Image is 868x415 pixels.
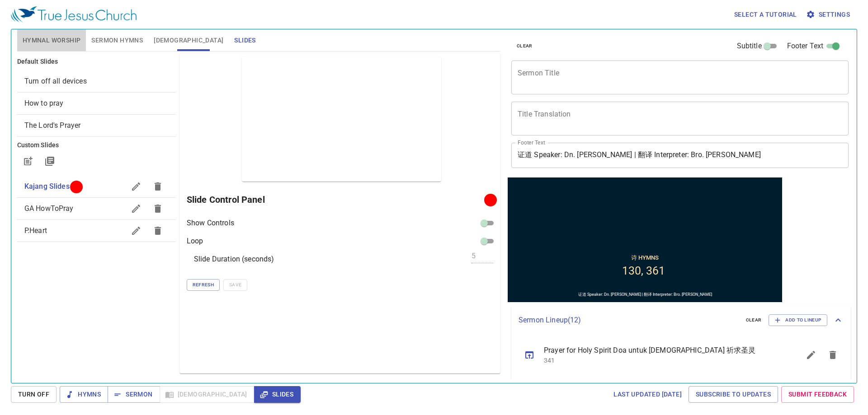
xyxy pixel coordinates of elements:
[24,99,64,107] span: [object Object]
[787,41,824,51] span: Footer Text
[544,345,778,356] span: Prayer for Holy Spirit Doa untuk [DEMOGRAPHIC_DATA] 祈求圣灵
[187,218,234,228] p: Show Controls
[261,389,293,400] span: Slides
[17,220,176,242] div: P.Heart
[17,70,176,92] div: Turn off all devices
[11,386,57,403] button: Turn Off
[24,77,87,85] span: [object Object]
[17,198,176,219] div: GA HowToPray
[746,316,762,324] span: clear
[24,182,70,191] span: Kajang Slides
[689,386,778,403] a: Subscribe to Updates
[17,57,176,67] h6: Default Slides
[24,226,47,235] span: P.Heart
[781,386,854,403] a: Submit Feedback
[91,35,143,46] span: Sermon Hymns
[808,9,850,20] span: Settings
[737,41,762,51] span: Subtitle
[734,9,797,20] span: Select a tutorial
[194,254,274,265] p: Slide Duration (seconds)
[613,389,682,400] span: Last updated [DATE]
[193,281,214,289] span: Refresh
[187,279,220,291] button: Refresh
[187,236,203,247] p: Loop
[517,42,533,50] span: clear
[67,389,101,400] span: Hymns
[769,314,827,326] button: Add to Lineup
[544,356,778,365] p: 341
[741,315,767,326] button: clear
[696,389,771,400] span: Subscribe to Updates
[24,204,74,213] span: GA HowToPray
[23,35,81,46] span: Hymnal Worship
[254,386,301,403] button: Slides
[804,6,854,23] button: Settings
[17,93,176,114] div: How to pray
[234,35,255,46] span: Slides
[11,6,137,23] img: True Jesus Church
[17,140,176,150] h6: Custom Slides
[154,35,223,46] span: [DEMOGRAPHIC_DATA]
[544,378,778,389] span: 洗脚礼 [PERSON_NAME] Sacrament of Foot Washing
[610,386,685,403] a: Last updated [DATE]
[17,176,176,197] div: Kajang Slides
[18,389,49,400] span: Turn Off
[511,41,538,51] button: clear
[108,386,160,403] button: Sermon
[508,177,782,302] iframe: from-child
[731,6,801,23] button: Select a tutorial
[60,386,108,403] button: Hymns
[511,305,851,335] div: Sermon Lineup(12)clearAdd to Lineup
[774,316,821,324] span: Add to Lineup
[788,389,847,400] span: Submit Feedback
[17,115,176,136] div: The Lord's Prayer
[115,389,152,400] span: Sermon
[187,192,487,207] h6: Slide Control Panel
[519,315,739,326] p: Sermon Lineup ( 12 )
[24,121,81,130] span: [object Object]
